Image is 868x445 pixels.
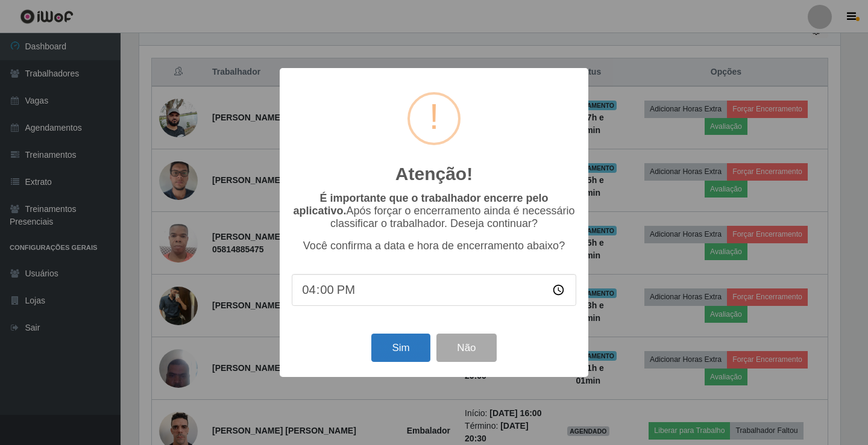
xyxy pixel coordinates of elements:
b: É importante que o trabalhador encerre pelo aplicativo. [293,192,548,217]
button: Não [436,334,496,362]
h2: Atenção! [395,163,473,185]
p: Você confirma a data e hora de encerramento abaixo? [292,240,576,252]
button: Sim [371,334,430,362]
p: Após forçar o encerramento ainda é necessário classificar o trabalhador. Deseja continuar? [292,192,576,230]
